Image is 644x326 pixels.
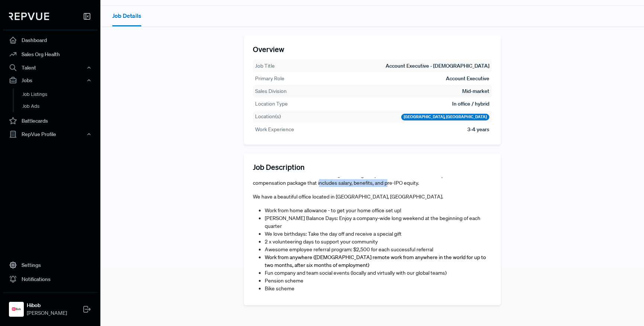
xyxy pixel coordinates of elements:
[265,269,447,276] span: Fun company and team social events (locally and virtually with our global teams)
[3,272,97,286] a: Notifications
[452,100,490,108] td: In office / hybrid
[9,13,49,20] img: RepVue
[3,292,97,320] a: HibobHibob[PERSON_NAME]
[265,238,378,245] span: 2 x volunteering days to support your community
[265,207,401,214] span: Work from home allowance - to get your home office set up!
[3,33,97,47] a: Dashboard
[255,62,275,70] th: Job Title
[3,258,97,272] a: Settings
[253,45,492,54] h5: Overview
[265,285,294,292] span: Bike scheme
[27,301,67,309] strong: Hibob
[112,6,141,26] button: Job Details
[3,74,97,87] button: Jobs
[3,47,97,61] a: Sales Org Health
[3,128,97,141] button: RepVue Profile
[255,112,281,121] th: Location(s)
[27,309,67,317] span: [PERSON_NAME]
[13,100,107,112] a: Job Ads
[265,246,433,253] span: Awesome employee referral program: $2,500 for each successful referral
[265,230,402,237] span: We love birthdays: Take the day off and receive a special gift
[265,215,480,229] span: [PERSON_NAME] Balance Days: Enjoy a company-wide long weekend at the beginning of each quarter
[265,254,486,268] span: Work from anywhere ([DEMOGRAPHIC_DATA] remote work from anywhere in the world for up to two month...
[3,114,97,128] a: Battlecards
[255,87,287,96] th: Sales Division
[255,74,285,83] th: Primary Role
[401,114,489,120] div: [GEOGRAPHIC_DATA], [GEOGRAPHIC_DATA]
[462,87,490,96] td: Mid-market
[10,303,22,315] img: Hibob
[253,162,492,171] h5: Job Description
[385,62,490,70] td: Account Executive - [DEMOGRAPHIC_DATA]
[255,100,288,108] th: Location Type
[13,88,107,100] a: Job Listings
[253,193,443,200] span: We have a beautiful office located in [GEOGRAPHIC_DATA], [GEOGRAPHIC_DATA].
[3,61,97,74] button: Talent
[265,277,303,284] span: Pension scheme
[255,125,294,134] th: Work Experience
[445,74,490,83] td: Account Executive
[467,125,490,134] td: 3-4 years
